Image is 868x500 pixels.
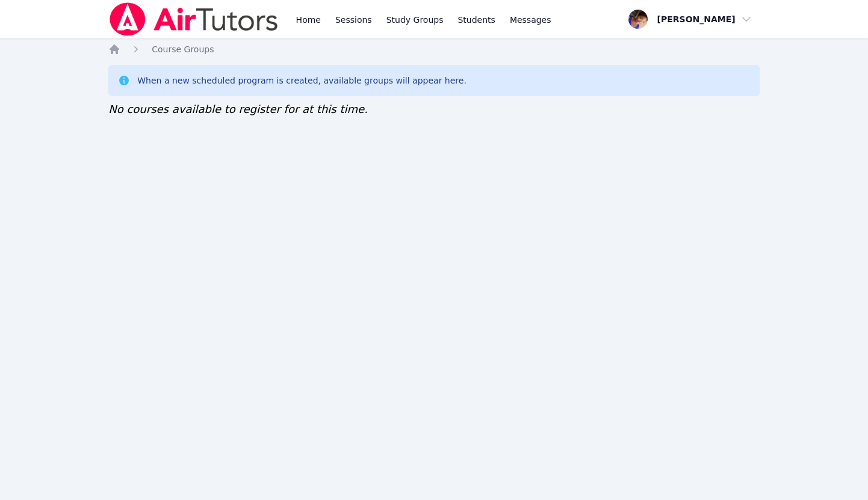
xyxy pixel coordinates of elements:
span: Course Groups [152,44,214,54]
img: Air Tutors [108,2,279,36]
a: Course Groups [152,43,214,55]
span: Messages [510,14,551,26]
span: No courses available to register for at this time. [108,103,368,115]
div: When a new scheduled program is created, available groups will appear here. [137,75,467,87]
nav: Breadcrumb [108,43,760,55]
